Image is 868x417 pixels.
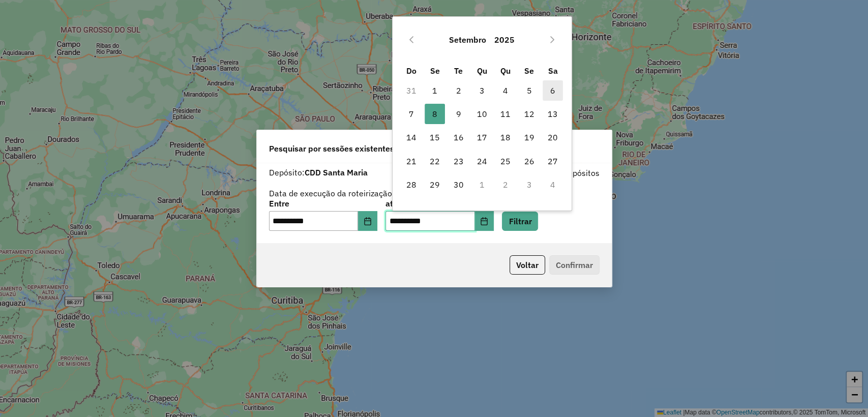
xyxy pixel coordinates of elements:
[448,127,468,147] span: 16
[269,197,377,210] label: Entre
[517,126,541,149] td: 19
[541,79,564,102] td: 6
[495,104,516,124] span: 11
[470,126,494,149] td: 17
[548,66,557,76] span: Sa
[541,126,564,149] td: 20
[541,102,564,126] td: 13
[305,167,368,177] strong: CDD Santa Maria
[543,104,563,124] span: 13
[472,104,492,124] span: 10
[448,104,468,124] span: 9
[494,102,517,126] td: 11
[269,166,368,178] label: Depósito:
[517,150,541,173] td: 26
[519,127,540,147] span: 19
[269,142,394,155] span: Pesquisar por sessões existentes
[392,16,572,211] div: Choose Date
[494,173,517,196] td: 2
[519,151,540,171] span: 26
[477,66,487,76] span: Qu
[544,32,560,48] button: Next Month
[446,173,470,196] td: 30
[470,102,494,126] td: 10
[425,104,445,124] span: 8
[517,102,541,126] td: 12
[446,150,470,173] td: 23
[401,174,422,195] span: 28
[519,80,540,101] span: 5
[472,151,492,171] span: 24
[495,127,516,147] span: 18
[406,66,416,76] span: Do
[472,80,492,101] span: 3
[495,80,516,101] span: 4
[446,102,470,126] td: 9
[448,80,468,101] span: 2
[519,104,540,124] span: 12
[445,27,490,52] button: Choose Month
[385,197,494,210] label: até
[399,102,423,126] td: 7
[448,151,468,171] span: 23
[423,173,446,196] td: 29
[543,151,563,171] span: 27
[454,66,463,76] span: Te
[495,151,516,171] span: 25
[269,187,395,199] label: Data de execução da roteirização:
[543,127,563,147] span: 20
[425,151,445,171] span: 22
[399,173,423,196] td: 28
[446,126,470,149] td: 16
[446,79,470,102] td: 2
[541,150,564,173] td: 27
[502,212,538,231] button: Filtrar
[470,79,494,102] td: 3
[510,255,545,275] button: Voltar
[399,79,423,102] td: 31
[524,66,534,76] span: Se
[517,79,541,102] td: 5
[500,66,511,76] span: Qu
[425,174,445,195] span: 29
[423,126,446,149] td: 15
[401,104,422,124] span: 7
[401,127,422,147] span: 14
[475,211,494,231] button: Choose Date
[403,32,420,48] button: Previous Month
[423,79,446,102] td: 1
[541,173,564,196] td: 4
[470,150,494,173] td: 24
[423,102,446,126] td: 8
[399,126,423,149] td: 14
[543,80,563,101] span: 6
[470,173,494,196] td: 1
[448,174,468,195] span: 30
[490,27,519,52] button: Choose Year
[472,127,492,147] span: 17
[430,66,440,76] span: Se
[425,80,445,101] span: 1
[358,211,377,231] button: Choose Date
[517,173,541,196] td: 3
[399,150,423,173] td: 21
[494,79,517,102] td: 4
[425,127,445,147] span: 15
[401,151,422,171] span: 21
[494,150,517,173] td: 25
[494,126,517,149] td: 18
[423,150,446,173] td: 22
